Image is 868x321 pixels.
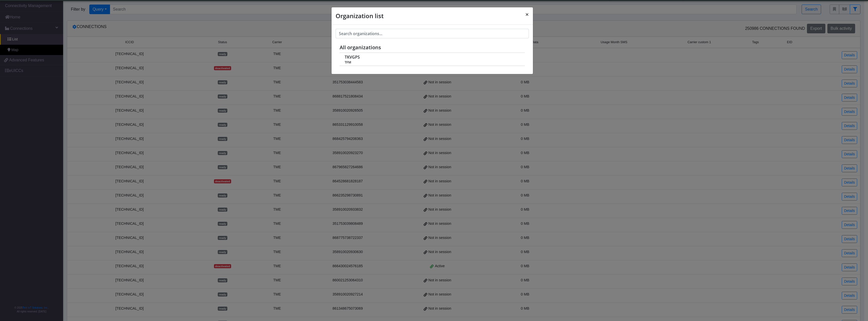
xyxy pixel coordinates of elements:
span: × [525,10,529,18]
span: TKVGPS [345,55,360,60]
h4: Organization list [336,11,384,20]
span: TFM [345,60,519,64]
input: Search organizations... [336,29,529,38]
h5: All organizations [340,44,525,51]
